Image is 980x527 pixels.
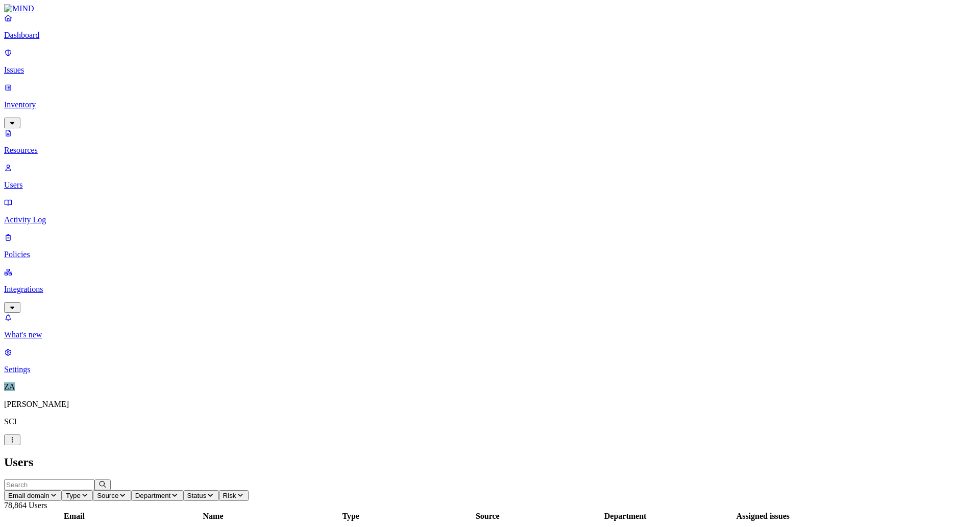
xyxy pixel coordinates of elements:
span: ZA [4,382,15,391]
a: Dashboard [4,13,976,40]
div: Assigned issues [696,512,830,521]
p: SCI [4,417,976,426]
p: What's new [4,330,976,339]
div: Department [557,512,693,521]
div: Name [145,512,281,521]
input: Search [4,479,94,490]
span: Department [135,492,171,499]
a: Resources [4,128,976,155]
p: Dashboard [4,31,976,40]
a: What's new [4,313,976,339]
p: Inventory [4,100,976,109]
p: [PERSON_NAME] [4,400,976,409]
p: Policies [4,250,976,259]
img: MIND [4,4,34,13]
p: Resources [4,146,976,155]
a: Issues [4,48,976,75]
h2: Users [4,455,976,469]
span: Status [187,492,207,499]
p: Integrations [4,285,976,294]
span: Type [66,492,81,499]
div: Email [6,512,143,521]
div: Source [420,512,555,521]
p: Users [4,180,976,190]
a: Activity Log [4,198,976,224]
span: 78,864 Users [4,501,47,510]
span: Email domain [8,492,50,499]
span: Risk [223,492,236,499]
p: Activity Log [4,215,976,224]
a: Policies [4,233,976,259]
a: Integrations [4,267,976,311]
a: MIND [4,4,976,13]
span: Source [97,492,118,499]
a: Inventory [4,83,976,127]
div: Type [283,512,418,521]
a: Users [4,163,976,190]
a: Settings [4,348,976,374]
p: Settings [4,365,976,374]
p: Issues [4,65,976,75]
